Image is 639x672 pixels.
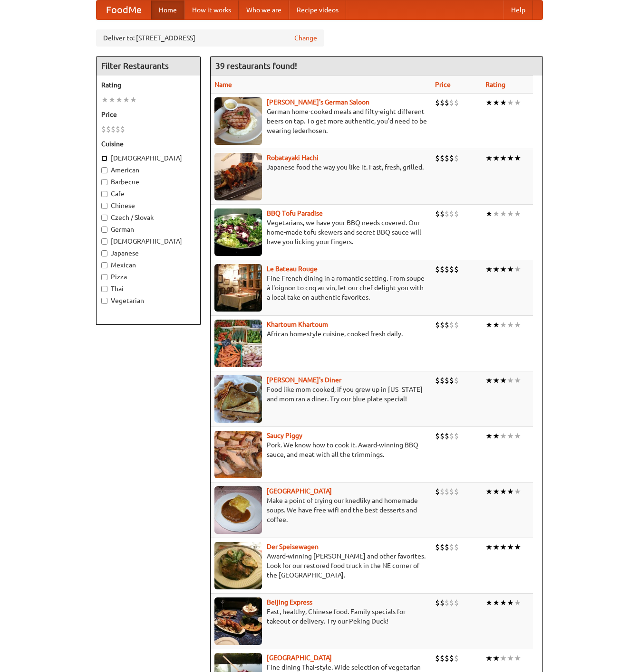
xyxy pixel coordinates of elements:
img: czechpoint.jpg [214,486,262,534]
li: ★ [485,208,493,219]
label: Chinese [101,201,195,210]
li: $ [435,375,440,386]
li: $ [445,431,449,441]
li: ★ [485,264,493,274]
li: $ [449,486,454,497]
li: $ [440,264,445,274]
a: Help [503,0,533,19]
p: Pork. We know how to cook it. Award-winning BBQ sauce, and meat with all the trimmings. [214,440,427,459]
li: ★ [507,208,514,219]
li: $ [435,486,440,497]
li: $ [435,264,440,274]
p: Award-winning [PERSON_NAME] and other favorites. Look for our restored food truck in the NE corne... [214,551,427,580]
li: ★ [514,431,521,441]
input: German [101,227,107,233]
a: How it works [184,0,239,19]
li: $ [454,653,459,663]
input: Vegetarian [101,298,107,304]
li: $ [454,375,459,386]
a: [GEOGRAPHIC_DATA] [267,487,332,495]
li: ★ [493,153,500,163]
a: Who we are [239,0,289,19]
li: $ [111,124,116,134]
li: ★ [493,597,500,608]
li: ★ [500,597,507,608]
a: [PERSON_NAME]'s German Saloon [267,98,369,106]
li: $ [445,653,449,663]
a: Le Bateau Rouge [267,265,318,273]
li: $ [445,320,449,330]
li: ★ [507,97,514,108]
li: ★ [514,97,521,108]
li: $ [101,124,106,134]
li: ★ [493,486,500,497]
li: ★ [507,431,514,441]
li: $ [435,431,440,441]
li: ★ [500,264,507,274]
a: Home [151,0,184,19]
label: Cafe [101,189,195,199]
img: saucy.jpg [214,431,262,478]
li: $ [449,264,454,274]
li: ★ [507,320,514,330]
li: $ [449,153,454,163]
b: [PERSON_NAME]'s Diner [267,376,341,384]
li: ★ [108,95,116,105]
li: $ [449,375,454,386]
li: $ [440,375,445,386]
li: $ [435,97,440,108]
li: ★ [500,486,507,497]
li: ★ [493,320,500,330]
li: ★ [485,431,493,441]
li: ★ [485,486,493,497]
li: ★ [500,153,507,163]
h4: Filter Restaurants [97,57,200,76]
li: $ [449,542,454,552]
li: $ [449,97,454,108]
li: $ [440,320,445,330]
li: $ [106,124,111,134]
li: ★ [493,431,500,441]
input: [DEMOGRAPHIC_DATA] [101,155,107,161]
li: $ [445,153,449,163]
img: sallys.jpg [214,375,262,423]
li: $ [435,208,440,219]
a: Der Speisewagen [267,543,319,550]
img: beijing.jpg [214,597,262,645]
li: $ [435,153,440,163]
input: Japanese [101,250,107,256]
p: Fine French dining in a romantic setting. From soupe à l'oignon to coq au vin, let our chef delig... [214,274,427,302]
li: $ [454,431,459,441]
b: Khartoum Khartoum [267,321,328,328]
li: $ [454,97,459,108]
div: Deliver to: [STREET_ADDRESS] [96,29,324,47]
li: $ [435,653,440,663]
li: $ [454,597,459,608]
li: $ [445,208,449,219]
li: $ [440,597,445,608]
label: Barbecue [101,177,195,187]
b: BBQ Tofu Paradise [267,209,323,217]
li: $ [116,124,120,134]
p: Vegetarians, we have your BBQ needs covered. Our home-made tofu skewers and secret BBQ sauce will... [214,218,427,246]
li: $ [440,208,445,219]
li: $ [445,486,449,497]
p: Fast, healthy, Chinese food. Family specials for takeout or delivery. Try our Peking Duck! [214,607,427,626]
p: Food like mom cooked, if you grew up in [US_STATE] and mom ran a diner. Try our blue plate special! [214,385,427,404]
li: ★ [500,97,507,108]
li: $ [449,597,454,608]
a: Saucy Piggy [267,432,302,439]
img: esthers.jpg [214,97,262,145]
li: $ [435,542,440,552]
li: ★ [500,653,507,663]
p: Japanese food the way you like it. Fast, fresh, grilled. [214,162,427,172]
li: ★ [485,597,493,608]
label: Czech / Slovak [101,213,195,222]
li: ★ [507,486,514,497]
li: $ [454,486,459,497]
li: $ [440,542,445,552]
ng-pluralize: 39 restaurants found! [215,61,297,70]
li: ★ [507,542,514,552]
